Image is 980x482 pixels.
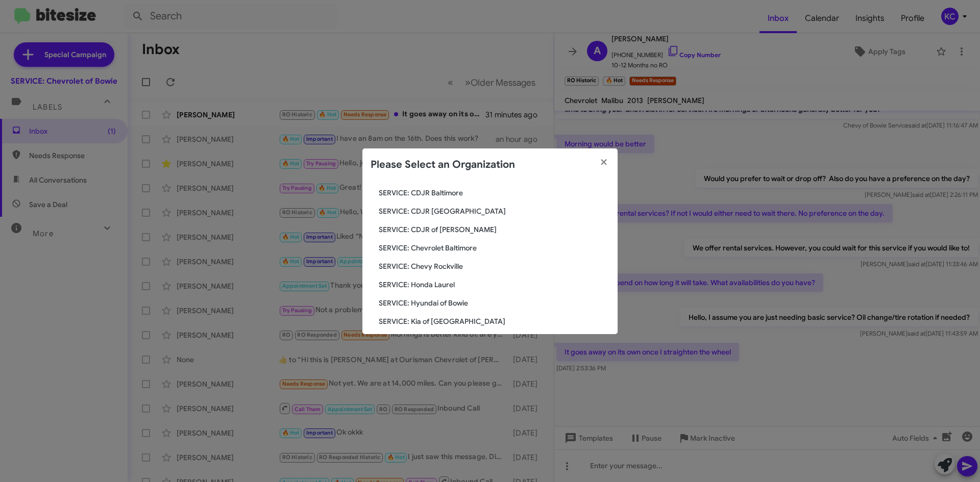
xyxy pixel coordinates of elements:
[379,188,609,198] span: SERVICE: CDJR Baltimore
[379,224,609,235] span: SERVICE: CDJR of [PERSON_NAME]
[371,157,515,173] h2: Please Select an Organization
[379,298,609,308] span: SERVICE: Hyundai of Bowie
[379,243,609,253] span: SERVICE: Chevrolet Baltimore
[379,206,609,216] span: SERVICE: CDJR [GEOGRAPHIC_DATA]
[379,280,609,290] span: SERVICE: Honda Laurel
[379,261,609,271] span: SERVICE: Chevy Rockville
[379,316,609,326] span: SERVICE: Kia of [GEOGRAPHIC_DATA]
